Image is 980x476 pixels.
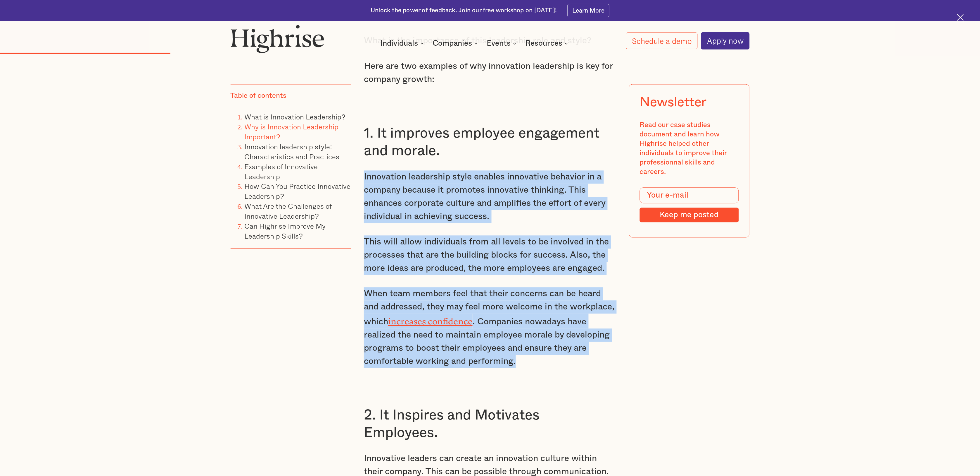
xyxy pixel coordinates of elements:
a: Can Highrise Improve My Leadership Skills? [245,221,326,242]
a: Innovation leadership style: Characteristics and Practices [245,141,340,162]
p: This will allow individuals from all levels to be involved in the processes that are the building... [364,236,616,275]
div: Read our case studies document and learn how Highrise helped other individuals to improve their p... [640,121,739,177]
a: Why is Innovation Leadership Important? [245,121,339,142]
input: Your e-mail [640,188,739,203]
div: Table of contents [231,92,287,101]
p: When team members feel that their concerns can be heard and addressed, they may feel more welcome... [364,287,616,368]
h3: 2. It Inspires and Motivates Employees. [364,407,616,442]
div: Individuals [380,40,418,47]
img: Highrise logo [231,25,324,53]
a: How Can You Practice Innovative Leadership? [245,181,351,202]
div: Events [487,40,511,47]
div: Companies [433,40,472,47]
a: What is Innovation Leadership? [245,112,345,122]
div: Companies [433,40,480,47]
div: Individuals [380,40,426,47]
a: Examples of Innovative Leadership [245,161,318,182]
a: Schedule a demo [626,32,698,49]
a: Learn More [568,4,609,17]
p: Here are two examples of why innovation leadership is key for company growth: [364,60,616,86]
div: Resources [525,40,562,47]
p: Innovation leadership style enables innovative behavior in a company because it promotes innovati... [364,171,616,223]
a: Apply now [701,32,750,49]
h3: 1. It improves employee engagement and morale. [364,125,616,160]
a: What Are the Challenges of Innovative Leadership? [245,201,332,222]
form: Modal Form [640,188,739,222]
input: Keep me posted [640,208,739,222]
div: Unlock the power of feedback. Join our free workshop on [DATE]! [371,6,557,15]
div: Resources [525,40,570,47]
img: Cross icon [957,14,964,21]
div: Newsletter [640,95,707,110]
div: Events [487,40,518,47]
a: increases confidence [388,316,473,322]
